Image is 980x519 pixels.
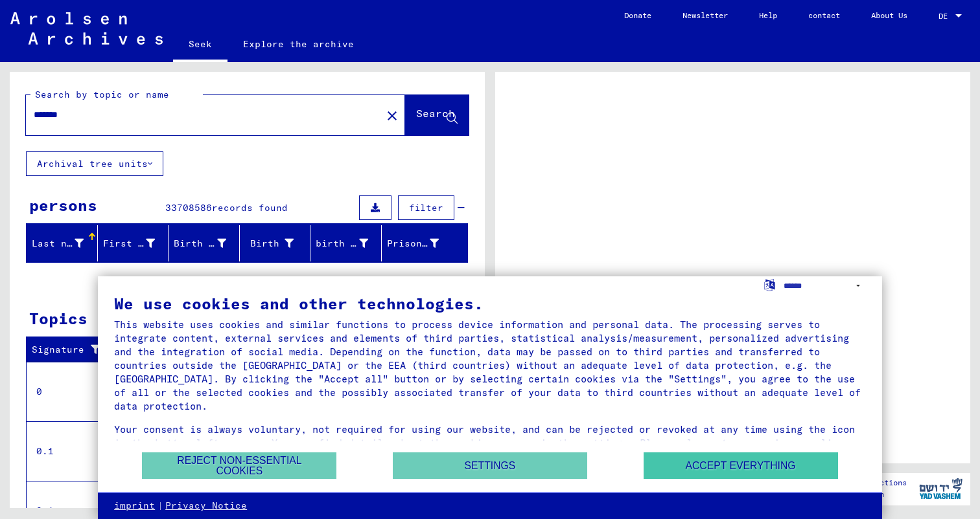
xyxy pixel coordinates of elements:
mat-header-cell: Birth [240,225,311,261]
font: DE [939,11,948,21]
font: We use cookies and other technologies. [114,294,484,313]
font: persons [29,195,97,215]
font: Reject non-essential cookies [177,455,301,476]
font: Search [416,107,455,120]
div: birth date [316,233,384,254]
font: filter [409,202,443,214]
font: Settings [465,460,516,471]
mat-header-cell: First name [98,225,169,261]
img: yv_logo.png [916,472,965,505]
a: Privacy Notice [165,500,247,513]
font: Explore the archive [243,38,354,50]
font: Donate [624,10,651,20]
font: 0.1 [36,445,54,457]
mat-header-cell: Birth name [169,225,240,261]
div: Birth [245,233,310,254]
mat-header-cell: birth date [310,225,382,261]
font: First name [103,237,161,249]
font: records found [212,202,288,214]
button: Accept everything [644,452,838,479]
a: imprint [114,500,155,513]
font: This website uses cookies and similar functions to process device information and personal data. ... [114,318,861,412]
button: Clear [379,102,405,128]
font: Topics [29,309,87,328]
img: Arolsen_neg.svg [10,12,163,45]
a: Seek [173,28,227,62]
font: Prisoner # [387,237,445,249]
div: Last name [32,233,100,254]
font: Birth [250,237,279,249]
font: contact [808,10,840,20]
font: Birth name [174,237,232,249]
div: First name [103,233,172,254]
button: Search [405,95,469,135]
font: Your consent is always voluntary, not required for using our website, and can be rejected or revo... [114,423,855,449]
label: Select language [763,278,776,291]
div: Birth name [174,233,242,254]
button: Settings [393,452,587,479]
font: Seek [189,38,212,50]
button: filter [398,195,454,220]
font: imprint [114,500,155,511]
a: Explore the archive [227,28,369,60]
mat-header-cell: Prisoner # [382,225,468,261]
font: Archival tree units [37,158,148,170]
font: Help [759,10,777,20]
button: Archival tree units [26,151,163,176]
font: birth date [316,237,374,249]
font: Newsletter [682,10,728,20]
div: Prisoner # [387,233,456,254]
button: Reject non-essential cookies [142,452,336,479]
select: Select language [784,276,866,295]
font: Privacy Notice [165,500,247,511]
font: 0.1 [36,505,54,516]
font: 33708586 [165,202,212,214]
font: Signature [32,344,84,355]
font: Accept everything [685,460,795,471]
font: 0 [36,386,42,397]
mat-icon: close [384,108,400,124]
font: Search by topic or name [35,89,169,100]
div: Signature [32,340,119,360]
mat-header-cell: Last name [27,225,98,261]
font: About Us [871,10,907,20]
font: Last name [32,237,84,249]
